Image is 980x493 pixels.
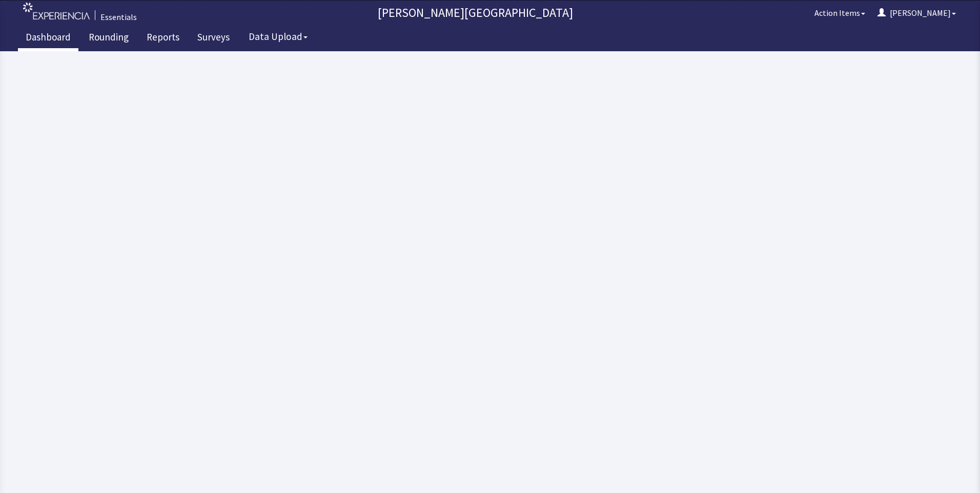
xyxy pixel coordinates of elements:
button: [PERSON_NAME] [871,3,962,23]
p: [PERSON_NAME][GEOGRAPHIC_DATA] [142,5,808,21]
button: Data Upload [242,27,314,46]
a: Rounding [81,26,136,51]
img: experiencia_logo.png [23,3,90,19]
button: Action Items [808,3,871,23]
a: Surveys [190,26,237,51]
div: Essentials [100,11,137,23]
a: Reports [139,26,187,51]
a: Dashboard [18,26,78,51]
